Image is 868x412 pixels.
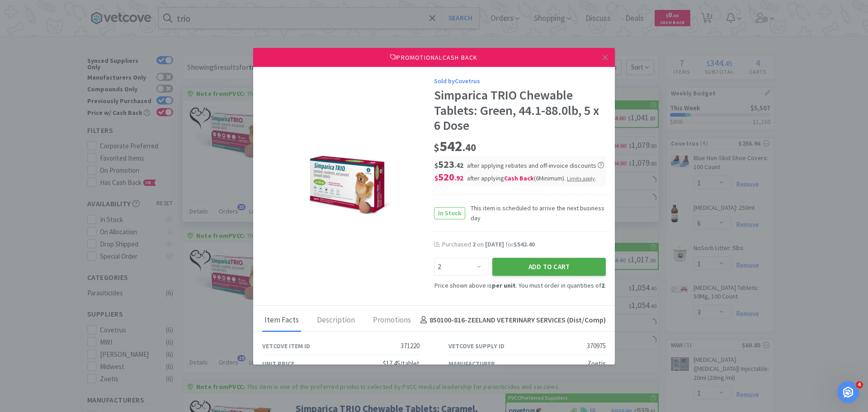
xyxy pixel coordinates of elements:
[434,170,463,183] span: 520
[262,359,294,369] div: Unit Price
[485,240,504,248] span: [DATE]
[465,203,606,223] span: This item is scheduled to arrive the next business day
[601,281,604,289] strong: 2
[467,174,596,182] span: after applying .
[492,281,516,289] strong: per unit
[837,381,859,403] iframe: Intercom live chat
[434,88,606,133] div: Simparica TRIO Chewable Tablets: Green, 44.1-88.0lb, 5 x 6 Dose
[305,127,392,240] img: dbcc011dc1e14ffb8d6ab61259713f1b_370975.png
[417,314,606,326] h4: 850100-816 - ZEELAND VETERINARY SERVICES (Dist/Comp)
[462,141,476,154] span: . 40
[434,161,438,170] span: $
[262,341,310,351] div: Vetcove Item ID
[383,358,420,369] div: $17.45/tablet
[434,208,465,219] span: In Stock
[454,161,463,170] span: . 42
[472,240,476,248] span: 2
[401,341,420,351] div: 371220
[567,174,596,182] div: .
[253,48,615,67] div: Promotional Cash Back
[434,158,463,170] span: 523
[454,174,463,182] span: . 92
[434,76,606,86] div: Sold by Covetrus
[492,258,606,276] button: Add to Cart
[448,341,505,351] div: Vetcove Supply ID
[434,137,476,155] span: 542
[514,240,535,248] span: $542.40
[467,161,604,170] span: after applying rebates and off-invoice discounts
[371,309,413,332] div: Promotions
[534,174,564,182] span: ( 6 Minimum)
[504,174,534,182] i: Cash Back
[442,240,606,249] div: Purchased on for
[448,359,495,369] div: Manufacturer
[434,280,606,290] div: Price shown above is . You must order in quantities of .
[262,309,301,332] div: Item Facts
[856,381,863,388] span: 4
[587,341,606,351] div: 370975
[315,309,357,332] div: Description
[587,358,606,369] div: Zoetis
[434,141,439,154] span: $
[567,175,595,182] span: Limits apply
[434,174,438,182] span: $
